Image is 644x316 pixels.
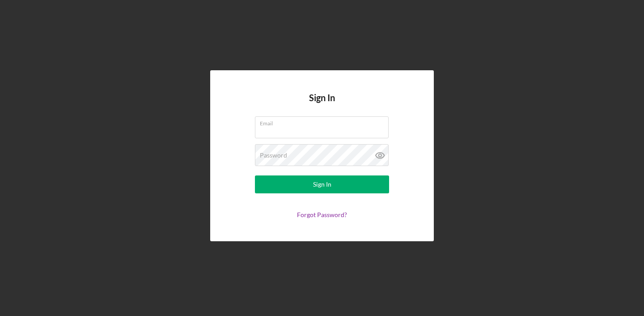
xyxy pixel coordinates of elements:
a: Forgot Password? [297,211,347,218]
button: Sign In [255,175,389,193]
label: Email [260,117,389,127]
div: Sign In [313,175,331,193]
h4: Sign In [309,93,335,116]
label: Password [260,152,287,159]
